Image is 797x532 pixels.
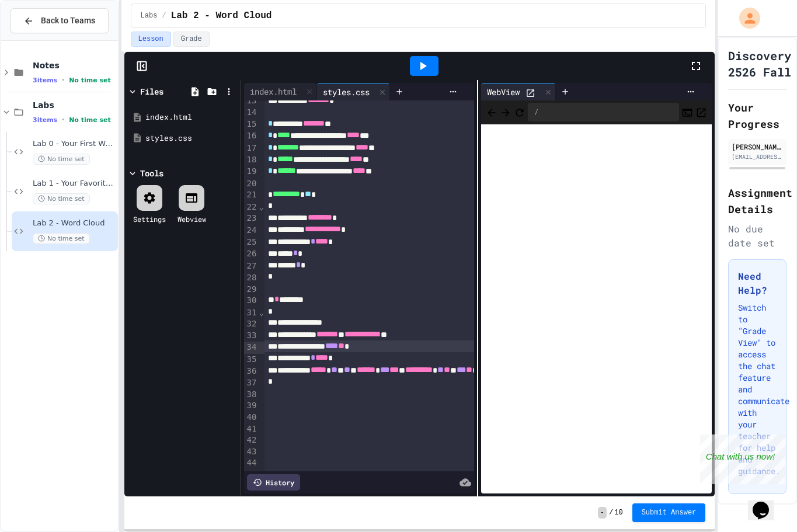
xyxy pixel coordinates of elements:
div: 37 [244,377,259,389]
span: Lab 2 - Word Cloud [171,9,272,23]
div: index.html [244,83,317,100]
span: • [62,75,64,85]
div: 23 [244,213,259,224]
button: Back to Teams [11,8,109,33]
div: 15 [244,119,259,130]
div: styles.css [145,133,236,144]
span: No time set [33,154,90,165]
span: No time set [33,193,90,204]
iframe: Web Preview [481,124,712,494]
span: / [609,508,613,517]
span: Back to Teams [41,15,95,27]
iframe: chat widget [748,485,785,520]
div: 14 [244,107,259,119]
span: No time set [69,116,111,124]
div: Settings [133,214,166,224]
button: Console [681,105,693,119]
div: 13 [244,95,259,107]
div: 39 [244,400,259,412]
h1: Discovery 2526 Fall [728,47,791,80]
button: Lesson [131,32,171,47]
div: No due date set [728,222,786,250]
div: 31 [244,307,259,319]
div: Files [140,85,163,98]
div: 19 [244,166,259,178]
button: Refresh [514,105,525,119]
p: Switch to "Grade View" to access the chat feature and communicate with your teacher for help and ... [738,302,777,477]
span: No time set [69,77,111,84]
div: 34 [244,342,259,353]
div: 38 [244,389,259,401]
span: Lab 0 - Your First Webpage [33,139,116,149]
div: 35 [244,354,259,366]
span: Submit Answer [642,508,697,517]
h2: Your Progress [728,99,786,132]
div: History [247,474,300,491]
span: Lab 2 - Word Cloud [33,218,116,228]
button: Open in new tab [695,105,707,119]
div: 43 [244,446,259,458]
div: 32 [244,318,259,330]
div: My Account [727,5,763,32]
button: Submit Answer [632,503,706,522]
span: Labs [33,100,116,110]
div: 33 [244,330,259,342]
span: 3 items [33,116,57,124]
div: [EMAIL_ADDRESS][DOMAIN_NAME] [732,152,783,161]
iframe: chat widget [700,434,785,484]
span: • [62,115,64,124]
div: 16 [244,130,259,142]
div: 36 [244,366,259,377]
div: 40 [244,412,259,423]
div: Tools [140,167,163,179]
div: 18 [244,154,259,166]
div: styles.css [317,86,375,98]
h3: Need Help? [738,269,777,297]
span: Fold line [258,308,264,317]
div: 20 [244,178,259,190]
span: - [598,507,607,519]
span: Back [486,105,497,119]
div: / [528,103,679,121]
div: 22 [244,201,259,213]
div: 30 [244,295,259,307]
div: WebView [481,86,525,98]
div: 42 [244,434,259,446]
div: 24 [244,225,259,237]
span: Forward [500,105,511,119]
span: 3 items [33,77,57,84]
div: 41 [244,423,259,435]
span: / [162,11,166,20]
span: 10 [614,508,622,517]
div: 27 [244,260,259,272]
div: Webview [178,214,206,224]
div: 29 [244,284,259,295]
div: styles.css [317,83,390,100]
span: Notes [33,60,116,71]
div: 44 [244,457,259,469]
div: 21 [244,189,259,201]
div: [PERSON_NAME] [732,141,783,152]
div: index.html [244,85,302,98]
div: 25 [244,237,259,248]
div: 17 [244,142,259,154]
div: index.html [145,112,236,123]
span: Lab 1 - Your Favorite Recipe [33,179,116,189]
div: 26 [244,248,259,260]
span: Fold line [258,202,264,211]
h2: Assignment Details [728,185,786,217]
div: WebView [481,83,556,100]
span: No time set [33,233,90,244]
div: 28 [244,272,259,284]
button: Grade [173,32,210,47]
span: Labs [141,11,158,20]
